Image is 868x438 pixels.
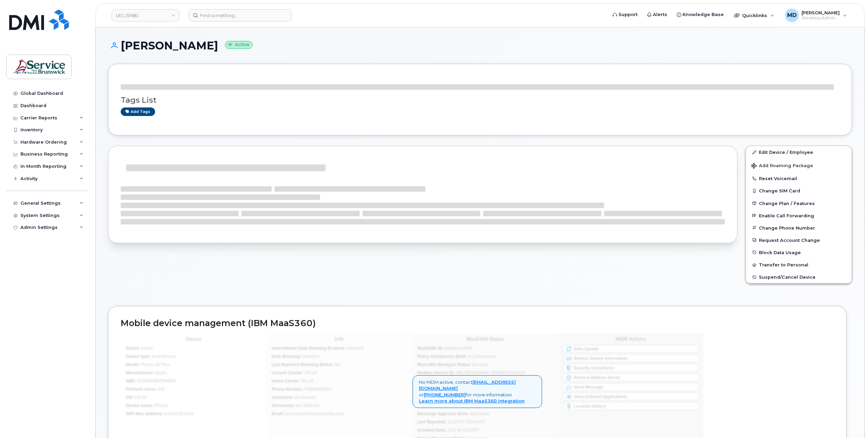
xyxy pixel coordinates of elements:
span: Change Plan / Features [759,201,815,206]
button: Change SIM Card [746,185,852,197]
span: Add Roaming Package [751,163,813,170]
span: Enable Call Forwarding [759,213,814,218]
button: Enable Call Forwarding [746,209,852,222]
button: Change Phone Number [746,222,852,234]
a: Learn more about IBM MaaS360 integration [419,398,525,404]
h2: Mobile device management (IBM MaaS360) [121,319,834,328]
a: [PHONE_NUMBER] [424,392,466,397]
button: Reset Voicemail [746,172,852,185]
a: [EMAIL_ADDRESS][DOMAIN_NAME] [419,379,516,391]
button: Add Roaming Package [746,158,852,172]
span: × [533,378,536,384]
button: Change Plan / Features [746,197,852,209]
button: Request Account Change [746,234,852,246]
button: Transfer to Personal [746,259,852,271]
a: Close [533,379,536,384]
h3: Tags List [121,96,839,104]
button: Block Data Usage [746,246,852,259]
span: Suspend/Cancel Device [759,275,815,280]
a: Add tags [121,107,155,116]
a: Edit Device / Employee [746,146,852,158]
h1: [PERSON_NAME] [108,40,852,52]
button: Suspend/Cancel Device [746,271,852,283]
div: No MDM active, contact or for more information [413,375,542,408]
small: Active [225,41,253,49]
